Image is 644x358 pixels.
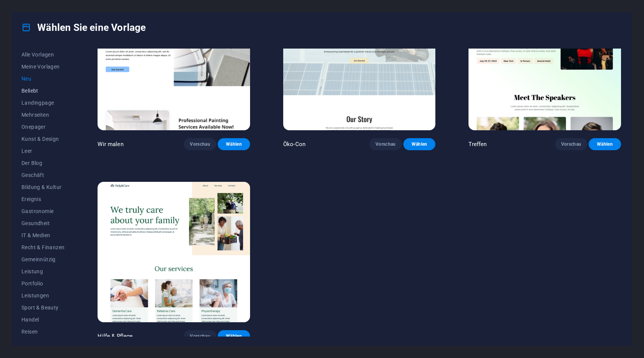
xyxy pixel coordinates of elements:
[21,196,41,202] font: Ereignis
[283,141,305,148] font: Öko-Con
[226,334,242,339] font: Wählen
[21,157,64,169] button: Der Blog
[21,52,54,58] font: Alle Vorlagen
[21,136,59,142] font: Kunst & Design
[184,330,216,342] button: Vorschau
[21,112,49,118] font: Mehrseiten
[555,138,588,150] button: Vorschau
[21,280,43,286] font: Portfolio
[226,142,242,147] font: Wählen
[469,141,487,148] font: Treffen
[37,22,146,33] font: Wählen Sie eine Vorlage
[21,184,61,190] font: Bildung & Kultur
[21,292,49,299] font: Leistungen
[375,142,396,147] font: Vorschau
[21,208,53,214] font: Gastronomie
[412,142,427,147] font: Wählen
[218,330,250,342] button: Wählen
[21,100,54,106] font: Landingpage
[21,265,64,277] button: Leistung
[98,141,123,148] font: Wir malen
[21,172,44,178] font: Geschäft
[21,85,64,97] button: Beliebt
[21,160,42,166] font: Der Blog
[21,49,64,61] button: Alle Vorlagen
[184,138,216,150] button: Vorschau
[21,241,64,253] button: Recht & Finanzen
[21,305,59,311] font: Sport & Beauty
[21,326,64,338] button: Reisen
[21,329,38,335] font: Reisen
[561,142,581,147] font: Vorschau
[21,148,32,154] font: Leer
[21,277,64,289] button: Portfolio
[403,138,436,150] button: Wählen
[21,302,64,314] button: Sport & Beauty
[21,217,64,229] button: Gesundheit
[21,205,64,217] button: Gastronomie
[21,181,64,193] button: Bildung & Kultur
[218,138,250,150] button: Wählen
[21,317,39,323] font: Handel
[190,334,210,339] font: Vorschau
[21,88,38,94] font: Beliebt
[21,64,60,70] font: Meine Vorlagen
[21,232,50,238] font: IT & Medien
[21,145,64,157] button: Leer
[21,109,64,121] button: Mehrseiten
[98,182,250,322] img: Hilfe & Pflege
[190,142,210,147] font: Vorschau
[21,268,43,274] font: Leistung
[369,138,402,150] button: Vorschau
[589,138,621,150] button: Wählen
[21,289,64,302] button: Leistungen
[21,229,64,241] button: IT & Medien
[597,142,613,147] font: Wählen
[21,253,64,265] button: Gemeinnützig
[21,220,50,226] font: Gesundheit
[21,121,64,133] button: Onepager
[21,76,31,82] font: Neu
[21,193,64,205] button: Ereignis
[21,133,64,145] button: Kunst & Design
[21,256,56,262] font: Gemeinnützig
[98,333,133,340] font: Hilfe & Pflege
[21,61,64,73] button: Meine Vorlagen
[21,124,46,130] font: Onepager
[21,97,64,109] button: Landingpage
[21,73,64,85] button: Neu
[21,314,64,326] button: Handel
[21,169,64,181] button: Geschäft
[21,244,64,250] font: Recht & Finanzen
